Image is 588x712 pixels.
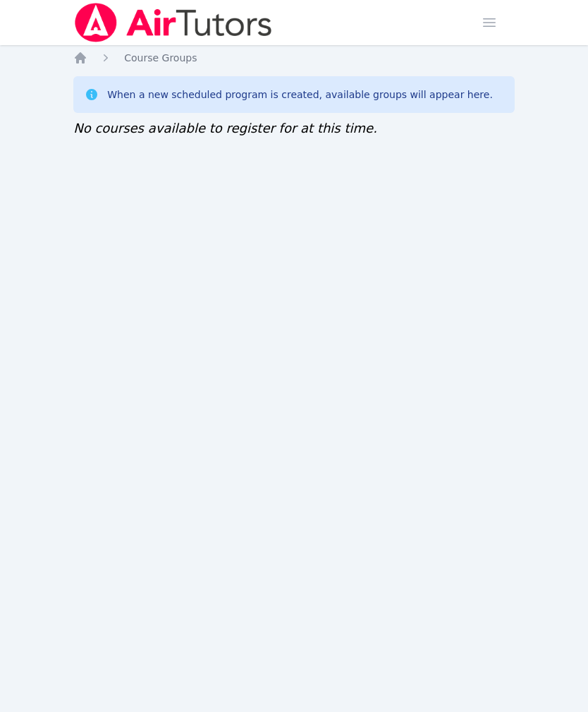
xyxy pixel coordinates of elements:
[73,121,377,135] span: No courses available to register for at this time.
[124,51,197,65] a: Course Groups
[73,3,273,42] img: Air Tutors
[73,51,515,65] nav: Breadcrumb
[107,88,493,102] div: When a new scheduled program is created, available groups will appear here.
[124,52,197,64] span: Course Groups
